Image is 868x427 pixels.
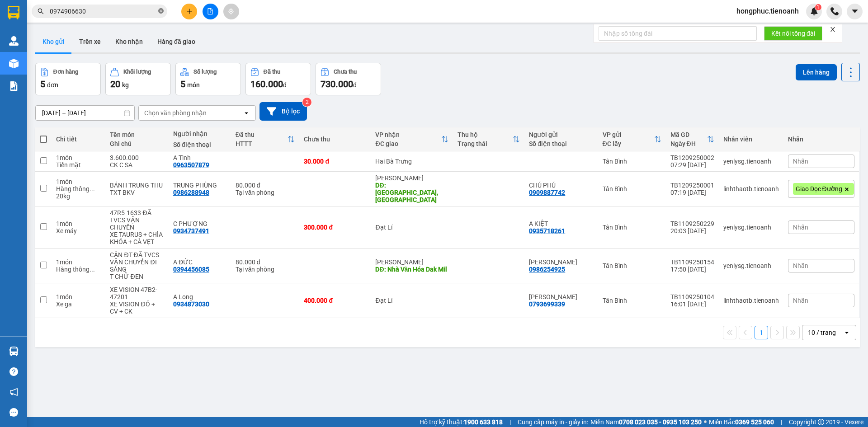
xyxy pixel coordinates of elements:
[316,63,381,95] button: Chưa thu730.000đ
[709,417,774,427] span: Miền Bắc
[36,106,134,120] input: Select a date range.
[35,63,101,95] button: Đơn hàng5đơn
[304,224,366,231] div: 300.000 đ
[236,258,295,266] div: 80.000 đ
[764,26,822,41] button: Kết nối tổng đài
[723,224,779,231] div: yenlysg.tienoanh
[110,286,164,300] div: XE VISION 47B2-47201
[375,266,448,273] div: DĐ: Nhà Văn Hóa Dak Mil
[56,220,101,227] div: 1 món
[236,266,295,273] div: Tại văn phòng
[375,174,448,182] div: [PERSON_NAME]
[173,130,226,137] div: Người nhận
[144,108,207,117] div: Chọn văn phòng nhận
[56,266,101,273] div: Hàng thông thường
[704,420,707,424] span: ⚪️
[236,140,288,147] div: HTTT
[529,300,565,308] div: 0793699339
[375,158,448,165] div: Hai Bà Trưng
[173,227,209,235] div: 0934737491
[529,258,593,266] div: C PHƯƠNG
[851,7,859,15] span: caret-down
[243,109,250,117] svg: open
[90,185,95,192] span: ...
[788,136,854,143] div: Nhãn
[110,189,164,196] div: TXT BKV
[755,326,768,339] button: 1
[193,69,217,75] div: Số lượng
[180,79,185,89] span: 5
[666,127,719,151] th: Toggle SortBy
[603,131,654,138] div: VP gửi
[236,182,295,189] div: 80.000 đ
[173,220,226,227] div: C PHƯỢNG
[723,136,779,143] div: Nhân viên
[181,4,197,19] button: plus
[464,418,503,426] strong: 1900 633 818
[529,227,565,235] div: 0935718261
[173,300,209,308] div: 0934873030
[590,417,702,427] span: Miền Nam
[56,161,101,169] div: Tiền mặt
[9,388,18,396] span: notification
[110,154,164,161] div: 3.600.000
[375,140,441,147] div: ĐC giao
[56,136,101,143] div: Chi tiết
[158,7,164,16] span: close-circle
[56,227,101,235] div: Xe máy
[236,189,295,196] div: Tại văn phòng
[56,192,101,200] div: 20 kg
[173,141,226,148] div: Số điện thoại
[110,251,164,273] div: CÂN ĐT ĐÃ TVCS VẬN CHUYỂN ĐI SÁNG
[793,158,808,165] span: Nhãn
[529,189,565,196] div: 0909887742
[670,227,714,235] div: 20:03 [DATE]
[56,300,101,308] div: Xe ga
[603,158,661,165] div: Tân Bình
[453,127,524,151] th: Toggle SortBy
[304,158,366,165] div: 30.000 đ
[259,102,307,121] button: Bộ lọc
[793,262,808,269] span: Nhãn
[50,6,156,16] input: Tìm tên, số ĐT hoặc mã đơn
[110,131,164,138] div: Tên món
[72,31,108,52] button: Trên xe
[723,158,779,165] div: yenlysg.tienoanh
[723,262,779,269] div: yenlysg.tienoanh
[529,293,593,300] div: NGỌC ÁNH
[321,79,353,89] span: 730.000
[56,178,101,185] div: 1 món
[9,81,19,91] img: solution-icon
[203,4,218,19] button: file-add
[420,417,503,427] span: Hỗ trợ kỹ thuật:
[843,329,850,336] svg: open
[815,4,821,10] sup: 1
[175,63,241,95] button: Số lượng5món
[603,140,654,147] div: ĐC lấy
[529,266,565,273] div: 0986254925
[796,64,837,80] button: Lên hàng
[158,8,164,14] span: close-circle
[793,224,808,231] span: Nhãn
[619,418,702,426] strong: 0708 023 035 - 0935 103 250
[223,4,239,19] button: aim
[173,258,226,266] div: A ĐỨC
[110,231,164,245] div: XE TAURUS + CHÌA KHÓA + CÀ VẸT
[729,5,806,17] span: hongphuc.tienoanh
[808,328,836,337] div: 10 / trang
[796,185,842,193] span: Giao Dọc Đường
[723,297,779,304] div: linhthaotb.tienoanh
[670,131,707,138] div: Mã GD
[8,6,19,19] img: logo-vxr
[108,31,150,52] button: Kho nhận
[603,297,661,304] div: Tân Bình
[9,408,18,417] span: message
[110,209,164,231] div: 47R5-1633 ĐÃ TVCS VẬN CHUYỂN
[228,8,234,14] span: aim
[458,131,513,138] div: Thu hộ
[236,131,288,138] div: Đã thu
[40,79,45,89] span: 5
[56,185,101,192] div: Hàng thông thường
[110,140,164,147] div: Ghi chú
[509,417,511,427] span: |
